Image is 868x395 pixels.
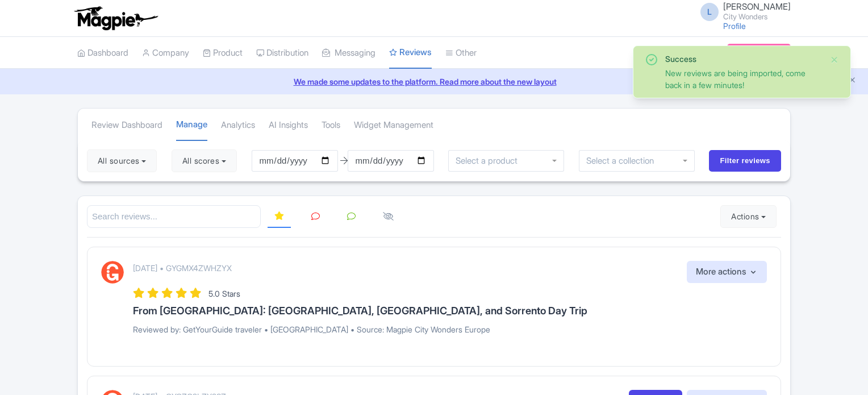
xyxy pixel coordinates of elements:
img: GetYourGuide Logo [101,261,124,284]
span: [PERSON_NAME] [723,1,791,12]
button: Actions [720,205,777,228]
a: Analytics [221,110,255,141]
button: All scores [172,149,237,172]
input: Search reviews... [87,205,261,228]
button: Close [830,53,839,66]
p: [DATE] • GYGMX4ZWHZYX [133,262,232,274]
a: Messaging [322,38,375,69]
a: Tools [322,110,340,141]
input: Filter reviews [709,150,781,172]
img: logo-ab69f6fb50320c5b225c76a69d11143b.png [72,6,160,31]
div: New reviews are being imported, come back in a few minutes! [665,67,821,91]
span: 5.0 Stars [208,289,240,298]
a: Widget Management [354,110,433,141]
button: All sources [87,149,157,172]
span: L [700,3,719,21]
a: Other [445,38,477,69]
a: Review Dashboard [91,110,162,141]
p: Reviewed by: GetYourGuide traveler • [GEOGRAPHIC_DATA] • Source: Magpie City Wonders Europe [133,323,767,335]
a: AI Insights [269,110,308,141]
h3: From [GEOGRAPHIC_DATA]: [GEOGRAPHIC_DATA], [GEOGRAPHIC_DATA], and Sorrento Day Trip [133,305,767,317]
a: L [PERSON_NAME] City Wonders [694,2,791,20]
a: Distribution [256,38,308,69]
div: Success [665,53,821,65]
button: Close announcement [848,74,857,88]
a: Reviews [389,37,432,69]
input: Select a product [456,156,524,166]
a: Company [142,38,189,69]
input: Select a collection [586,156,662,166]
small: City Wonders [723,13,791,20]
a: Manage [176,109,207,142]
button: More actions [687,261,767,283]
a: Subscription [727,44,791,61]
a: We made some updates to the platform. Read more about the new layout [7,76,861,88]
a: Product [203,38,243,69]
a: Profile [723,21,746,31]
a: Dashboard [77,38,128,69]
